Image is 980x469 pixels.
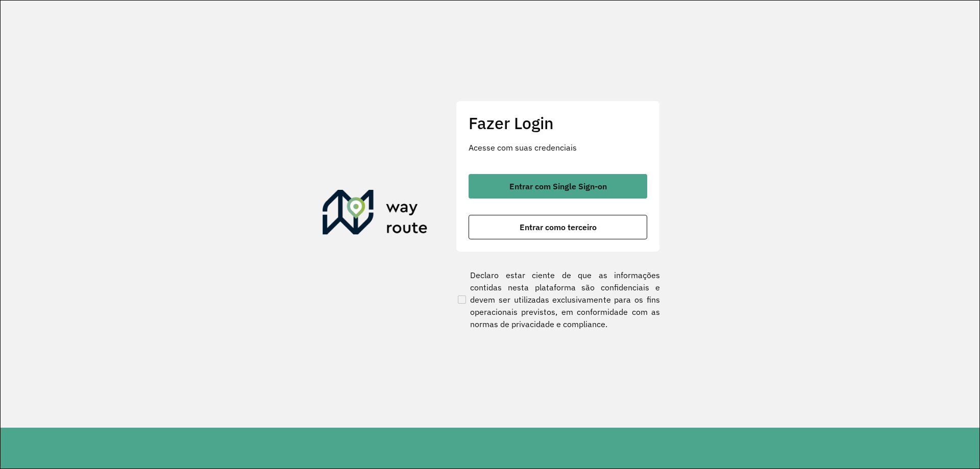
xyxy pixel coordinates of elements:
button: button [469,215,647,239]
p: Acesse com suas credenciais [469,141,647,154]
button: button [469,174,647,199]
span: Entrar com Single Sign-on [509,182,607,190]
h2: Fazer Login [469,113,647,133]
span: Entrar como terceiro [520,223,597,231]
label: Declaro estar ciente de que as informações contidas nesta plataforma são confidenciais e devem se... [456,269,660,330]
img: Roteirizador AmbevTech [323,190,428,239]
